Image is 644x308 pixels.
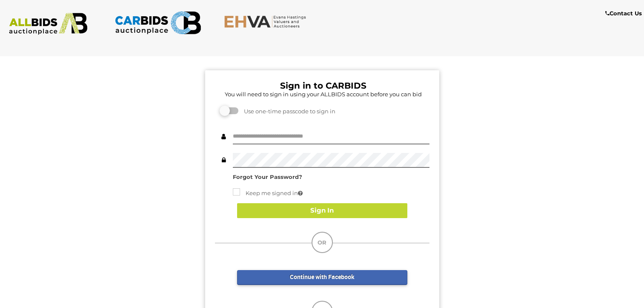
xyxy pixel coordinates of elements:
label: Keep me signed in [233,188,303,198]
a: Contact Us [605,9,644,18]
button: Sign In [237,203,407,218]
a: Continue with Facebook [237,270,407,285]
img: EHVA.com.au [224,15,311,28]
div: OR [312,232,333,253]
a: Forgot Your Password? [233,173,302,180]
span: Use one-time passcode to sign in [240,108,335,115]
img: CARBIDS.com.au [114,9,201,37]
b: Sign in to CARBIDS [280,81,366,91]
img: ALLBIDS.com.au [5,13,92,35]
h5: You will need to sign in using your ALLBIDS account before you can bid [217,91,429,97]
b: Contact Us [605,10,642,17]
